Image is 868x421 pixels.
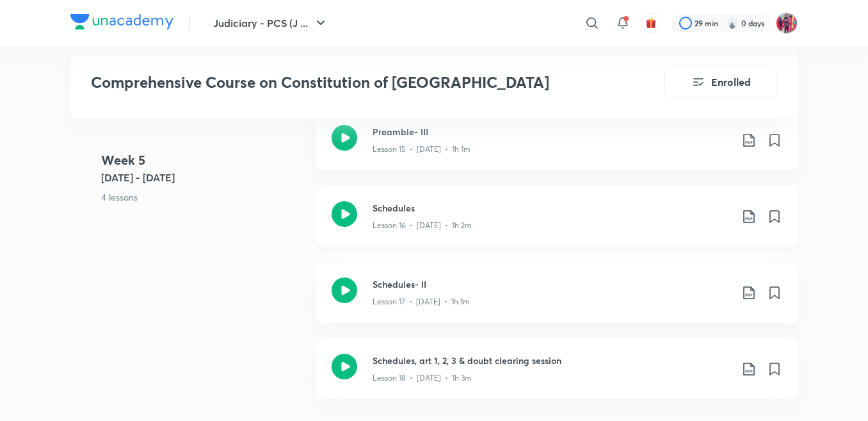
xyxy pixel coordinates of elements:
[101,151,306,170] h4: Week 5
[101,190,306,204] p: 4 lessons
[205,10,336,36] button: Judiciary - PCS (J ...
[664,67,777,97] button: Enrolled
[645,17,657,29] img: avatar
[373,372,472,384] p: Lesson 18 • [DATE] • 1h 3m
[776,12,798,34] img: Archita Mittal
[373,277,731,291] h3: Schedules- II
[373,296,470,308] p: Lesson 17 • [DATE] • 1h 1m
[373,354,731,367] h3: Schedules, art 1, 2, 3 & doubt clearing session
[70,14,173,29] img: Company Logo
[373,201,731,215] h3: Schedules
[316,262,798,338] a: Schedules- IILesson 17 • [DATE] • 1h 1m
[70,14,173,33] a: Company Logo
[373,144,470,155] p: Lesson 15 • [DATE] • 1h 1m
[373,220,472,231] p: Lesson 16 • [DATE] • 1h 2m
[101,170,306,185] h5: [DATE] - [DATE]
[316,186,798,262] a: SchedulesLesson 16 • [DATE] • 1h 2m
[726,17,739,29] img: streak
[91,73,592,92] h3: Comprehensive Course on Constitution of [GEOGRAPHIC_DATA]
[316,110,798,186] a: Preamble- IIILesson 15 • [DATE] • 1h 1m
[641,13,661,33] button: avatar
[373,125,731,138] h3: Preamble- III
[316,338,798,415] a: Schedules, art 1, 2, 3 & doubt clearing sessionLesson 18 • [DATE] • 1h 3m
